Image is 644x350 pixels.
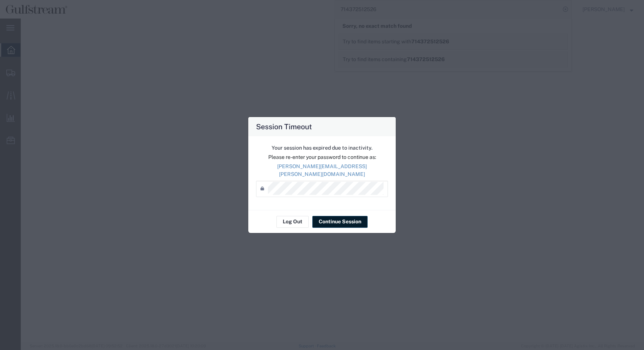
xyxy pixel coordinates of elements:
p: Your session has expired due to inactivity. [256,144,388,152]
button: Log Out [276,216,309,228]
p: Please re-enter your password to continue as: [256,153,388,161]
h4: Session Timeout [256,121,312,132]
p: [PERSON_NAME][EMAIL_ADDRESS][PERSON_NAME][DOMAIN_NAME] [256,163,388,178]
button: Continue Session [312,216,368,228]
